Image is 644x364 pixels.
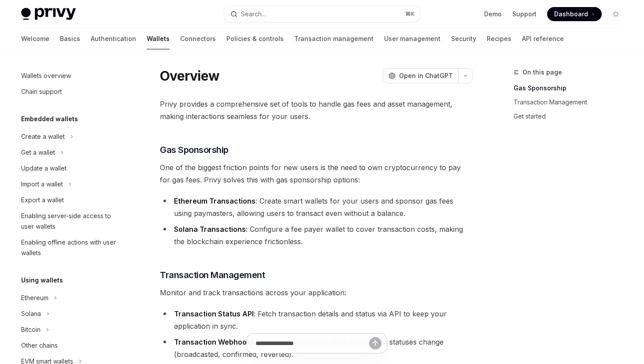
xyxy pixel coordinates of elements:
li: : Configure a fee payer wallet to cover transaction costs, making the blockchain experience frict... [160,223,473,248]
a: Dashboard [547,7,602,21]
h5: Embedded wallets [21,114,78,124]
span: One of the biggest friction points for new users is the need to own cryptocurrency to pay for gas... [160,161,473,186]
a: Wallets overview [14,68,127,84]
span: Transaction Management [160,269,265,281]
a: Update a wallet [14,160,127,176]
button: Create a wallet [14,129,127,145]
a: Connectors [180,28,216,49]
a: API reference [522,28,564,49]
a: Authentication [91,28,136,49]
li: : Fetch transaction details and status via API to keep your application in sync. [160,308,473,332]
button: Bitcoin [14,322,127,338]
div: Chain support [21,86,62,97]
div: Search... [241,9,266,19]
a: Security [451,28,476,49]
div: Import a wallet [21,179,63,189]
a: Transaction management [294,28,374,49]
div: Solana [21,308,41,319]
a: Demo [484,10,502,19]
strong: Solana Transactions [174,225,246,234]
div: Bitcoin [21,324,41,335]
div: Other chains [21,340,58,351]
span: Privy provides a comprehensive set of tools to handle gas fees and asset management, making inter... [160,98,473,123]
div: Enabling offline actions with user wallets [21,237,122,258]
a: Chain support [14,84,127,100]
a: Welcome [21,28,49,49]
li: : Create smart wallets for your users and sponsor gas fees using paymasters, allowing users to tr... [160,195,473,219]
a: Export a wallet [14,192,127,208]
div: Enabling server-side access to user wallets [21,211,122,232]
span: Dashboard [554,10,588,19]
span: ⌘ K [405,11,415,18]
button: Toggle dark mode [609,7,623,21]
span: Gas Sponsorship [160,144,229,156]
a: Transaction Management [514,95,630,109]
strong: Transaction Status API [174,309,254,318]
a: Other chains [14,338,127,353]
a: Policies & controls [226,28,284,49]
h1: Overview [160,68,219,84]
button: Ethereum [14,290,127,306]
a: Gas Sponsorship [514,81,630,95]
button: Import a wallet [14,176,127,192]
strong: Ethereum Transactions [174,197,255,205]
input: Ask a question... [255,334,369,353]
div: Get a wallet [21,147,55,158]
button: Get a wallet [14,145,127,160]
div: Export a wallet [21,195,64,205]
div: Ethereum [21,293,48,303]
div: Wallets overview [21,71,71,81]
a: Support [512,10,537,19]
div: Update a wallet [21,163,67,174]
a: Recipes [487,28,511,49]
a: User management [384,28,440,49]
button: Solana [14,306,127,322]
a: Enabling offline actions with user wallets [14,234,127,261]
span: On this page [522,67,562,78]
span: Open in ChatGPT [399,71,453,80]
button: Open in ChatGPT [383,68,458,83]
span: Monitor and track transactions across your application: [160,286,473,299]
h5: Using wallets [21,275,63,286]
a: Enabling server-side access to user wallets [14,208,127,234]
a: Wallets [147,28,170,49]
img: light logo [21,8,76,20]
button: Search...⌘K [224,6,420,22]
button: Send message [369,337,381,349]
a: Basics [60,28,80,49]
div: Create a wallet [21,131,65,142]
a: Get started [514,109,630,123]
